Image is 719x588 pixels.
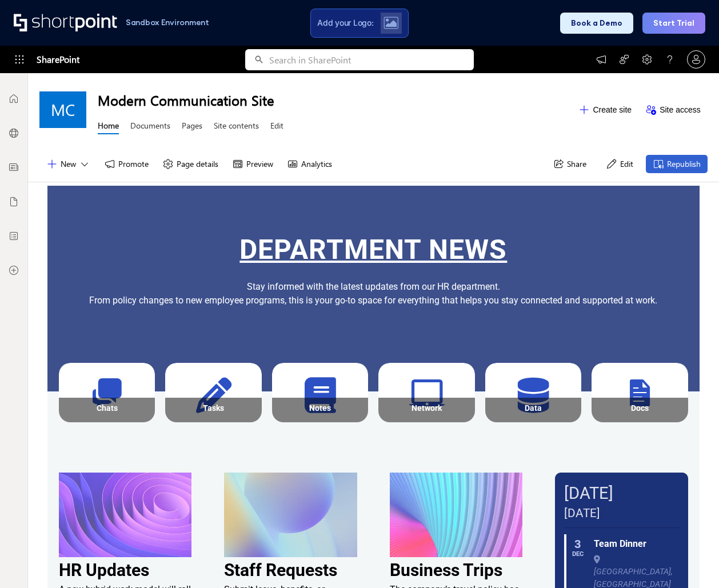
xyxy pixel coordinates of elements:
[384,17,398,29] img: Upload logo
[382,418,471,434] div: Description
[59,560,149,580] strong: HR Updates
[599,155,640,173] button: Edit
[247,281,500,292] span: Stay informed with the latest updates from our HR department.
[130,120,170,134] a: Documents
[317,18,373,28] span: Add your Logo:
[642,13,705,34] button: Start Trial
[280,155,339,173] button: Analytics
[572,101,638,119] button: Create site
[489,418,578,434] div: Description
[126,19,209,26] h1: Sandbox Environment
[51,101,75,119] span: MC
[37,46,79,73] span: SharePoint
[171,403,255,413] div: Tasks
[65,403,149,413] div: Chats
[275,418,365,434] div: Description
[513,455,719,588] iframe: Chat Widget
[598,403,681,413] div: Docs
[89,295,657,306] span: From policy changes to new employee programs, this is your go-to space for everything that helps ...
[39,155,97,173] button: New
[155,155,225,173] button: Page details
[278,403,362,413] div: Notes
[269,49,474,70] input: Search in SharePoint
[638,101,708,119] button: Site access
[224,560,337,580] strong: Staff Requests
[492,403,575,413] div: Data
[595,418,684,434] div: Description
[169,418,258,434] div: Description
[560,13,633,34] button: Book a Demo
[214,120,259,134] a: Site contents
[98,91,572,109] h1: Modern Communication Site
[646,155,708,173] button: Republish
[546,155,593,173] button: Share
[225,155,280,173] button: Preview
[385,403,468,413] div: Network
[98,120,119,134] a: Home
[390,560,502,580] strong: Business Trips
[97,155,155,173] button: Promote
[182,120,202,134] a: Pages
[239,233,507,266] u: DEPARTMENT News
[270,120,283,134] a: Edit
